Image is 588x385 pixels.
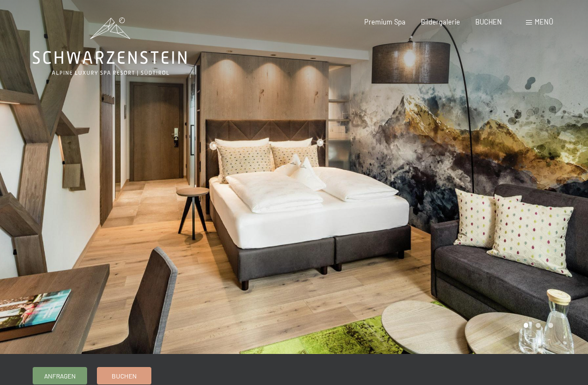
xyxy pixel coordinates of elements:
span: Menü [535,17,553,26]
a: Bildergalerie [421,17,460,26]
a: Buchen [97,368,151,384]
a: BUCHEN [475,17,502,26]
span: Buchen [112,371,137,381]
a: Premium Spa [364,17,406,26]
span: Anfragen [44,371,76,381]
a: Anfragen [33,368,87,384]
